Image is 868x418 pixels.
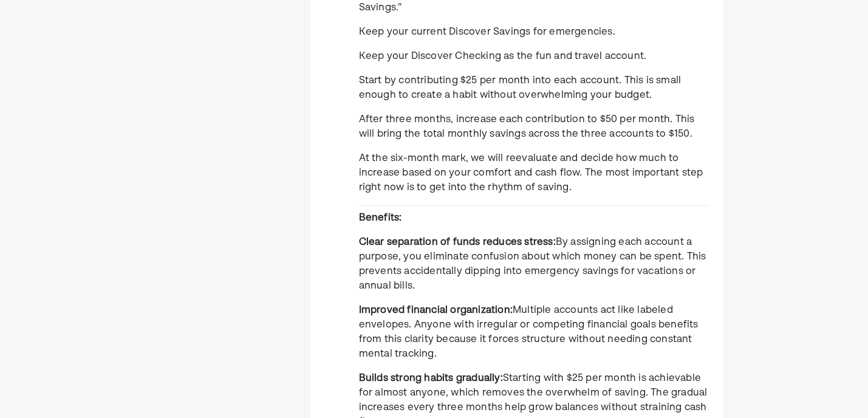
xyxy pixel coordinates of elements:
span: Keep your Discover Checking as the fun and travel account. [359,52,647,61]
span: Multiple accounts act like labeled envelopes. Anyone with irregular or competing financial goals ... [359,306,699,359]
span: At the six-month mark, we will reevaluate and decide how much to increase based on your comfort a... [359,154,703,193]
span: After three months, increase each contribution to $50 per month. This will bring the total monthl... [359,115,695,139]
strong: Improved financial organization: [359,306,513,315]
span: Start by contributing $25 per month into each account. This is small enough to create a habit wit... [359,76,682,100]
strong: Clear separation of funds reduces stress: [359,238,556,247]
strong: Benefits: [359,213,402,223]
span: Keep your current Discover Savings for emergencies. [359,27,615,37]
strong: Builds strong habits gradually: [359,374,503,383]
